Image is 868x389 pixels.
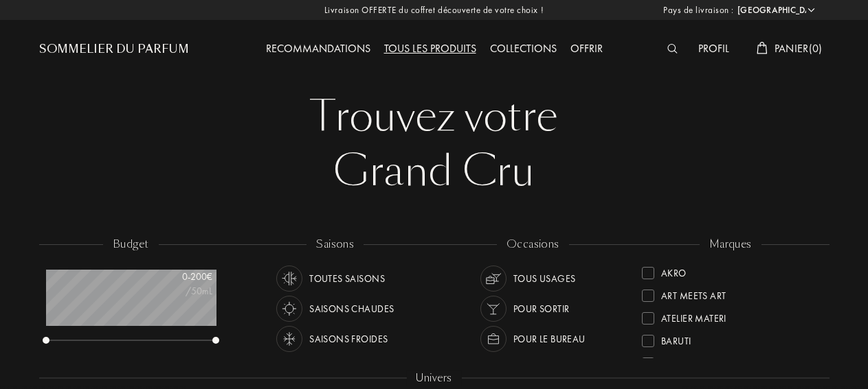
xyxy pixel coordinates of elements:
[484,299,503,318] img: usage_occasion_party_white.svg
[377,40,483,58] div: Tous les produits
[483,41,564,56] a: Collections
[309,266,385,292] div: Toutes saisons
[661,284,726,303] div: Art Meets Art
[49,144,819,199] div: Grand Cru
[280,299,299,318] img: usage_season_hot_white.svg
[700,237,761,252] div: marques
[564,41,610,56] a: Offrir
[661,261,687,280] div: Akro
[259,41,377,56] a: Recommandations
[661,307,726,325] div: Atelier Materi
[564,40,610,58] div: Offrir
[661,352,729,370] div: Binet-Papillon
[406,370,461,386] div: Univers
[484,329,503,349] img: usage_occasion_work_white.svg
[103,237,159,252] div: budget
[513,296,570,322] div: Pour sortir
[667,44,678,54] img: search_icn_white.svg
[309,326,388,352] div: Saisons froides
[307,237,364,252] div: saisons
[497,237,569,252] div: occasions
[661,329,691,348] div: Baruti
[49,89,819,144] div: Trouvez votre
[280,329,299,349] img: usage_season_cold_white.svg
[775,41,823,56] span: Panier ( 0 )
[280,269,299,288] img: usage_season_average_white.svg
[513,326,586,352] div: Pour le bureau
[144,284,212,298] div: /50mL
[39,41,189,58] a: Sommelier du Parfum
[691,40,736,58] div: Profil
[484,269,503,288] img: usage_occasion_all_white.svg
[144,270,212,284] div: 0 - 200 €
[377,41,483,56] a: Tous les produits
[513,266,576,292] div: Tous usages
[691,41,736,56] a: Profil
[259,40,377,58] div: Recommandations
[663,3,734,17] span: Pays de livraison :
[483,40,564,58] div: Collections
[309,296,394,322] div: Saisons chaudes
[757,42,768,54] img: cart_white.svg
